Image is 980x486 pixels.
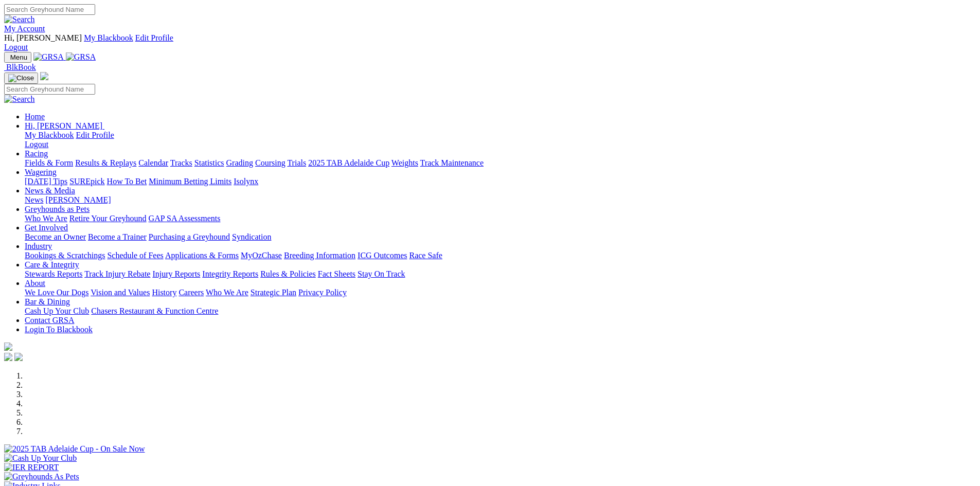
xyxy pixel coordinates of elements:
a: Statistics [194,158,224,167]
span: Hi, [PERSON_NAME] [25,121,102,130]
a: 2025 TAB Adelaide Cup [308,158,389,167]
div: Hi, [PERSON_NAME] [25,131,976,149]
a: Stay On Track [358,269,405,278]
a: GAP SA Assessments [149,214,221,223]
a: SUREpick [69,177,104,186]
img: IER REPORT [4,463,59,472]
button: Toggle navigation [4,73,38,84]
a: Careers [179,288,204,297]
span: BlkBook [6,63,36,71]
img: GRSA [33,52,64,62]
a: Retire Your Greyhound [69,214,147,223]
a: Edit Profile [76,131,114,139]
a: Home [25,112,45,121]
a: Edit Profile [135,33,173,42]
a: BlkBook [4,63,36,71]
a: Who We Are [25,214,67,223]
a: Care & Integrity [25,260,79,269]
a: Bar & Dining [25,297,70,306]
a: News & Media [25,186,75,195]
a: Injury Reports [152,269,200,278]
a: Track Injury Rebate [84,269,150,278]
div: Racing [25,158,976,168]
div: Greyhounds as Pets [25,214,976,223]
div: Care & Integrity [25,269,976,279]
div: About [25,288,976,297]
input: Search [4,84,95,95]
a: Results & Replays [75,158,136,167]
a: Rules & Policies [260,269,316,278]
a: Syndication [232,232,271,241]
div: My Account [4,33,976,52]
button: Toggle navigation [4,52,31,63]
a: Cash Up Your Club [25,307,89,315]
a: Strategic Plan [251,288,296,297]
a: Fields & Form [25,158,73,167]
a: Racing [25,149,48,158]
a: Logout [4,43,28,51]
a: Who We Are [206,288,248,297]
span: Hi, [PERSON_NAME] [4,33,82,42]
a: Become a Trainer [88,232,147,241]
a: MyOzChase [241,251,282,260]
a: Chasers Restaurant & Function Centre [91,307,218,315]
span: Menu [10,53,27,61]
img: Search [4,15,35,24]
img: logo-grsa-white.png [4,343,12,351]
a: Weights [391,158,418,167]
a: [DATE] Tips [25,177,67,186]
a: Wagering [25,168,57,176]
div: Bar & Dining [25,307,976,316]
a: About [25,279,45,287]
a: Get Involved [25,223,68,232]
a: Minimum Betting Limits [149,177,231,186]
a: Greyhounds as Pets [25,205,90,213]
a: Vision and Values [91,288,150,297]
img: Search [4,95,35,104]
a: Become an Owner [25,232,86,241]
img: Cash Up Your Club [4,454,77,463]
a: Integrity Reports [202,269,258,278]
a: ICG Outcomes [358,251,407,260]
a: Race Safe [409,251,442,260]
a: How To Bet [107,177,147,186]
div: Get Involved [25,232,976,242]
div: Industry [25,251,976,260]
a: Grading [226,158,253,167]
div: News & Media [25,195,976,205]
img: Close [8,74,34,82]
img: logo-grsa-white.png [40,72,48,80]
img: 2025 TAB Adelaide Cup - On Sale Now [4,444,145,454]
a: Isolynx [234,177,258,186]
a: Coursing [255,158,286,167]
a: Tracks [170,158,192,167]
a: Logout [25,140,48,149]
a: Calendar [138,158,168,167]
a: [PERSON_NAME] [45,195,111,204]
div: Wagering [25,177,976,186]
a: Trials [287,158,306,167]
a: Bookings & Scratchings [25,251,105,260]
a: Schedule of Fees [107,251,163,260]
a: My Blackbook [84,33,133,42]
input: Search [4,4,95,15]
img: twitter.svg [14,353,23,361]
a: Fact Sheets [318,269,355,278]
a: Industry [25,242,52,250]
a: Contact GRSA [25,316,74,325]
a: Applications & Forms [165,251,239,260]
a: Privacy Policy [298,288,347,297]
img: Greyhounds As Pets [4,472,79,481]
a: My Blackbook [25,131,74,139]
a: Hi, [PERSON_NAME] [25,121,104,130]
a: Track Maintenance [420,158,484,167]
a: Purchasing a Greyhound [149,232,230,241]
img: facebook.svg [4,353,12,361]
a: News [25,195,43,204]
a: We Love Our Dogs [25,288,88,297]
a: History [152,288,176,297]
a: Login To Blackbook [25,325,93,334]
img: GRSA [66,52,96,62]
a: Breeding Information [284,251,355,260]
a: Stewards Reports [25,269,82,278]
